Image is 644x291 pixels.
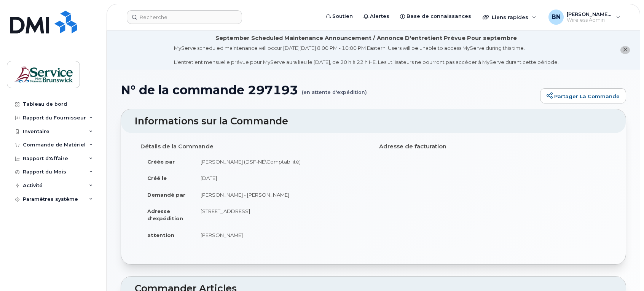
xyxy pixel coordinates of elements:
[194,186,368,203] td: [PERSON_NAME] - [PERSON_NAME]
[215,34,517,42] div: September Scheduled Maintenance Announcement / Annonce D'entretient Prévue Pour septembre
[174,45,559,66] div: MyServe scheduled maintenance will occur [DATE][DATE] 8:00 PM - 10:00 PM Eastern. Users will be u...
[140,143,368,150] h4: Détails de la Commande
[620,46,630,54] button: close notification
[147,159,175,165] strong: Créée par
[194,203,368,226] td: [STREET_ADDRESS]
[147,232,174,238] strong: attention
[121,83,536,97] h1: N° de la commande 297193
[135,116,612,127] h2: Informations sur la Commande
[194,153,368,170] td: [PERSON_NAME] (DSF-NE\Comptabilité)
[147,175,167,181] strong: Créé le
[379,143,606,150] h4: Adresse de facturation
[194,227,368,243] td: [PERSON_NAME]
[302,83,367,95] small: (en attente d'expédition)
[540,88,626,103] a: Partager la commande
[147,192,185,198] strong: Demandé par
[147,208,183,221] strong: Adresse d'expédition
[194,170,368,186] td: [DATE]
